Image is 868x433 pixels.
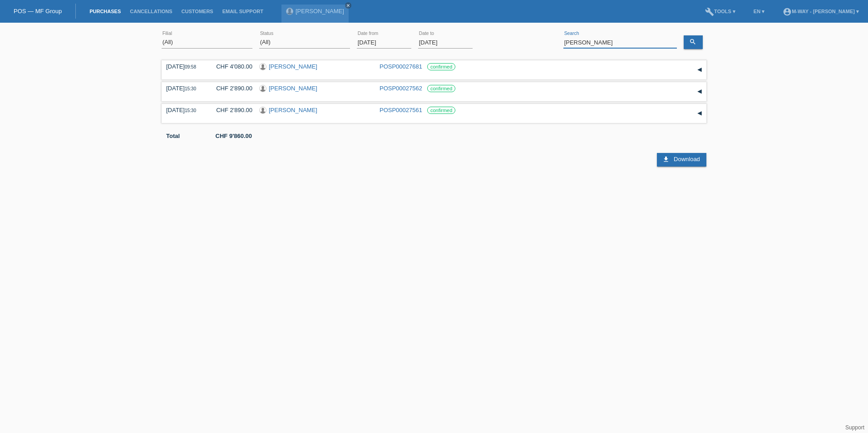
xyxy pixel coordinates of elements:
[185,64,196,69] span: 09:58
[209,85,252,92] div: CHF 2'890.00
[427,85,455,92] label: confirmed
[166,63,202,70] div: [DATE]
[684,35,703,49] a: search
[427,107,455,114] label: confirmed
[700,9,740,14] a: buildTools ▾
[177,9,218,14] a: Customers
[380,85,422,92] a: POSP00027562
[346,3,350,8] i: close
[380,107,422,113] a: POSP00027561
[269,107,317,113] a: [PERSON_NAME]
[166,133,180,139] b: Total
[693,63,706,77] div: expand/collapse
[657,153,706,167] a: download Download
[269,85,317,92] a: [PERSON_NAME]
[380,63,422,70] a: POSP00027681
[693,85,706,98] div: expand/collapse
[296,8,344,15] a: [PERSON_NAME]
[209,63,252,70] div: CHF 4'080.00
[705,7,714,16] i: build
[216,133,252,139] b: CHF 9'860.00
[269,63,317,70] a: [PERSON_NAME]
[209,107,252,113] div: CHF 2'890.00
[185,86,196,91] span: 15:30
[85,9,125,14] a: Purchases
[14,8,62,15] a: POS — MF Group
[778,9,863,14] a: account_circlem-way - [PERSON_NAME] ▾
[674,156,700,162] span: Download
[845,424,864,431] a: Support
[749,9,769,14] a: EN ▾
[166,107,202,113] div: [DATE]
[185,108,196,113] span: 15:30
[345,2,351,9] a: close
[662,156,670,163] i: download
[166,85,202,92] div: [DATE]
[693,107,706,120] div: expand/collapse
[218,9,268,14] a: Email Support
[689,38,696,45] i: search
[125,9,177,14] a: Cancellations
[783,7,792,16] i: account_circle
[427,63,455,70] label: confirmed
